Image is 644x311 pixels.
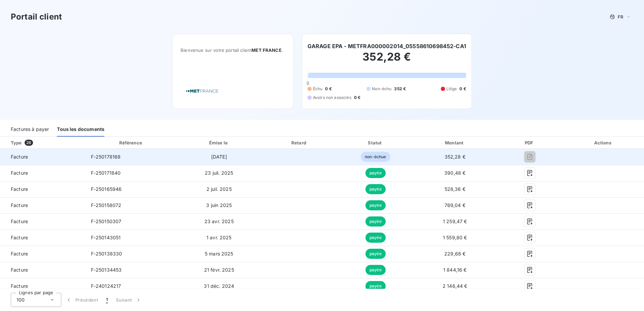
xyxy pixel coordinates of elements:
[339,139,412,146] div: Statut
[5,202,80,209] span: Facture
[91,202,122,208] span: F-250158072
[308,42,466,50] h6: GARAGE EPA - METFRA000002014_05558610698452-CA1
[443,267,467,273] span: 1 844,16 €
[313,86,323,92] span: Échu
[179,139,260,146] div: Émise le
[91,218,122,224] span: F-250150307
[181,47,285,53] span: Bienvenue sur votre portail client .
[365,249,386,259] span: payée
[5,170,80,176] span: Facture
[61,293,102,307] button: Précédent
[5,186,80,193] span: Facture
[204,218,234,224] span: 23 avr. 2025
[444,170,465,176] span: 390,48 €
[206,186,232,192] span: 2 juil. 2025
[325,86,331,92] span: 0 €
[372,86,391,92] span: Non-échu
[262,139,337,146] div: Retard
[498,139,561,146] div: PDF
[365,233,386,243] span: payée
[365,281,386,291] span: payée
[91,235,121,240] span: F-250143051
[446,86,457,92] span: Litige
[365,216,386,227] span: payée
[361,152,390,162] span: non-échue
[445,154,465,160] span: 352,28 €
[5,218,80,225] span: Facture
[205,170,233,176] span: 23 juil. 2025
[354,95,360,101] span: 0 €
[91,170,121,176] span: F-250171840
[112,293,146,307] button: Suivant
[5,234,80,241] span: Facture
[204,267,234,273] span: 21 févr. 2025
[307,80,309,86] span: 0
[5,267,80,273] span: Facture
[25,140,33,146] span: 26
[204,283,234,289] span: 31 déc. 2024
[365,184,386,194] span: payée
[445,186,465,192] span: 528,36 €
[17,297,25,303] span: 100
[206,235,232,240] span: 1 avr. 2025
[459,86,466,92] span: 0 €
[11,11,62,23] h3: Portail client
[205,251,233,256] span: 5 mars 2025
[91,267,122,273] span: F-250134453
[5,153,80,160] span: Facture
[618,14,623,20] span: FR
[564,139,643,146] div: Actions
[7,139,84,146] div: Type
[365,168,386,178] span: payée
[119,140,142,145] div: Référence
[308,50,466,70] h2: 352,28 €
[91,251,122,256] span: F-250138330
[91,186,122,192] span: F-250165946
[57,123,104,137] div: Tous les documents
[443,218,467,224] span: 1 259,47 €
[91,283,121,289] span: F-240124217
[102,293,112,307] button: 1
[443,235,467,240] span: 1 559,80 €
[5,250,80,257] span: Facture
[365,265,386,275] span: payée
[206,202,232,208] span: 3 juin 2025
[11,123,49,137] div: Factures à payer
[394,86,406,92] span: 352 €
[443,283,468,289] span: 2 146,44 €
[211,154,227,160] span: [DATE]
[252,47,282,53] span: MET FRANCE
[5,283,80,289] span: Facture
[106,297,108,303] span: 1
[181,81,224,101] img: Company logo
[313,95,351,101] span: Avoirs non associés
[91,154,121,160] span: F-250178168
[414,139,495,146] div: Montant
[365,200,386,210] span: payée
[444,251,465,256] span: 229,68 €
[445,202,465,208] span: 769,04 €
